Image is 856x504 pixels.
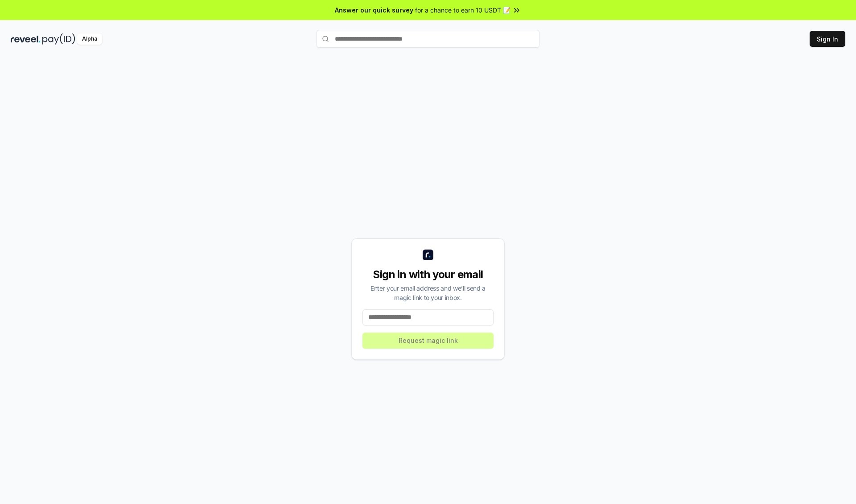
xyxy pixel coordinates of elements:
img: logo_small [423,250,433,260]
div: Alpha [77,33,102,45]
div: Enter your email address and we’ll send a magic link to your inbox. [362,283,494,302]
span: Answer our quick survey [335,5,413,15]
div: Sign in with your email [362,267,494,282]
span: for a chance to earn 10 USDT 📝 [415,5,510,15]
img: pay_id [42,33,75,45]
img: reveel_dark [11,33,41,45]
button: Sign In [810,31,845,47]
